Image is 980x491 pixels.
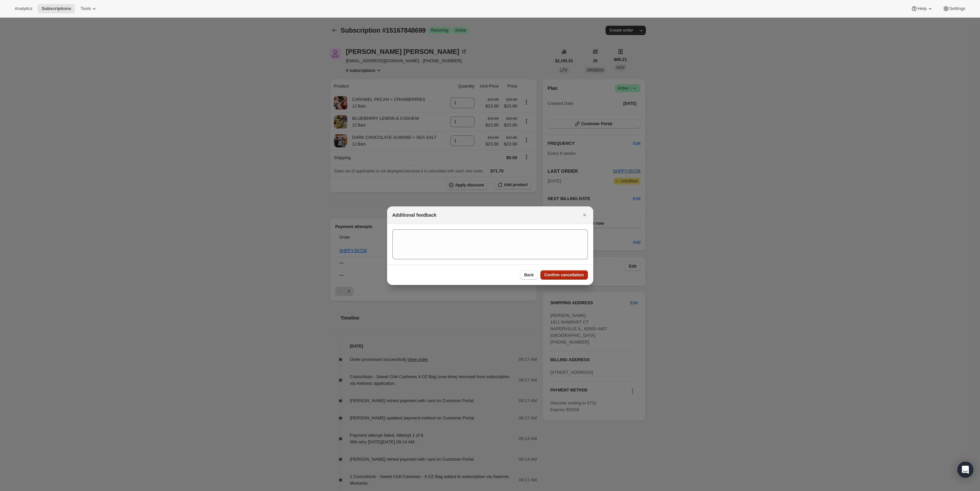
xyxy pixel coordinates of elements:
button: Tools [76,4,101,13]
button: Settings [939,4,969,13]
span: Confirm cancellation [544,272,584,278]
button: Analytics [11,4,36,13]
span: Subscriptions [42,6,71,11]
span: Settings [949,6,965,11]
h2: Additional feedback [392,212,437,218]
button: Confirm cancellation [540,270,588,280]
div: Open Intercom Messenger [957,462,973,478]
span: Analytics [15,6,32,11]
button: Subscriptions [38,4,75,13]
button: Close [580,210,589,220]
button: Help [907,4,937,13]
span: Back [524,272,534,278]
span: Tools [80,6,91,11]
button: Back [520,270,538,280]
span: Help [917,6,926,11]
